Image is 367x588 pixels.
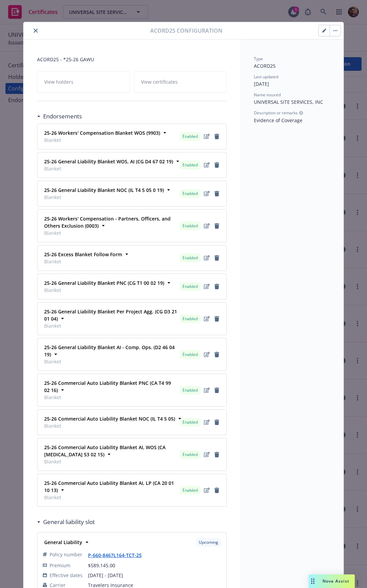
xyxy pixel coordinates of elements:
a: remove [213,315,221,323]
span: Effective dates [50,572,83,579]
span: $589,145.00 [88,562,115,569]
span: Enabled [182,316,198,322]
span: P-660-8467L164-TCT-25 [88,551,147,559]
a: edit [203,254,211,262]
span: [DATE] [254,81,269,87]
a: edit [203,222,211,230]
span: ACORD25 - *25-26 GAWU [37,56,227,63]
span: Enabled [182,419,198,425]
a: edit [203,315,211,323]
a: edit [203,282,211,291]
span: Blanket [44,136,160,144]
strong: 25-26 General Liability Blanket PNC (CG T1 00 02 19) [44,280,164,286]
strong: 25-26 General Liability Blanket AI - Comp. Ops. (D2 46 04 19) [44,344,175,358]
strong: 25-26 Commercial Auto Liability Blanket AI, WOS (CA [MEDICAL_DATA] 53 02 15) [44,444,165,458]
span: Blanket [44,422,175,429]
span: Evidence of Coverage [254,117,302,124]
a: remove [213,486,221,494]
span: Upcoming [199,539,218,545]
span: Enabled [182,133,198,140]
span: Blanket [44,322,177,329]
a: remove [213,451,221,459]
button: Nova Assist [309,574,355,588]
span: Blanket [44,258,122,265]
span: Nova Assist [322,578,349,584]
strong: 25-26 Excess Blanket Follow Form [44,251,122,258]
a: edit [203,350,211,359]
a: edit [203,132,211,141]
h3: General liability slot [43,518,95,526]
a: remove [213,254,221,262]
span: Enabled [182,452,198,458]
a: edit [203,386,211,394]
a: edit [203,451,211,459]
span: Name insured [254,92,281,98]
a: edit [203,418,211,426]
span: Policy number [50,551,82,558]
span: Enabled [182,387,198,393]
strong: 25-26 General Liability Blanket Per Project Agg. (CG D3 21 01 04) [44,308,177,322]
strong: General Liability [44,539,82,545]
span: [DATE] - [DATE] [88,572,221,579]
div: Drag to move [309,574,317,588]
strong: 25-26 Commercial Auto Liability Blanket NOC (IL T4 5 05) [44,415,175,422]
span: Type [254,56,263,62]
span: Enabled [182,352,198,358]
span: Last updated [254,74,278,80]
span: Blanket [44,458,177,465]
a: remove [213,418,221,426]
a: edit [203,486,211,494]
span: Premium [50,562,70,569]
span: Blanket [44,229,177,236]
span: Blanket [44,394,177,401]
button: close [32,27,40,35]
a: P-660-8467L164-TCT-25 [88,552,147,558]
div: General liability slot [37,518,95,526]
h3: Endorsements [43,112,82,121]
span: Blanket [44,165,173,172]
a: remove [213,190,221,198]
a: remove [213,222,221,230]
strong: 25-26 Workers' Compensation - Partners, Officers, and Others Exclusion (0003) [44,215,171,229]
a: edit [203,190,211,198]
a: remove [213,350,221,359]
a: remove [213,282,221,291]
a: remove [213,161,221,169]
span: Enabled [182,162,198,168]
strong: 25-26 Commercial Auto Liability Blanket PNC (CA T4 99 02 16) [44,380,171,393]
strong: 25-26 Workers' Compensation Blanket WOS (9903) [44,130,160,136]
strong: 25-26 General Liability Blanket NOC (IL T4 5 05 0 19) [44,187,164,193]
span: Enabled [182,283,198,290]
span: Description or remarks [254,110,298,116]
span: Blanket [44,358,177,365]
span: Enabled [182,487,198,493]
strong: 25-26 Commercial Auto Liability Blanket AI, LP (CA 20 01 10 13) [44,480,174,493]
strong: 25-26 General Liability Blanket WOS, AI (CG D4 67 02 19) [44,158,173,165]
span: Acord25 configuration [150,27,223,35]
span: Enabled [182,255,198,261]
span: Enabled [182,223,198,229]
a: edit [203,161,211,169]
a: remove [213,386,221,394]
div: Endorsements [37,112,82,121]
span: UNIVERSAL SITE SERVICES, INC [254,99,323,105]
span: Blanket [44,194,164,201]
span: ACORD25 [254,63,276,69]
span: Blanket [44,494,177,501]
span: Blanket [44,287,164,294]
span: Enabled [182,191,198,197]
a: remove [213,132,221,141]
